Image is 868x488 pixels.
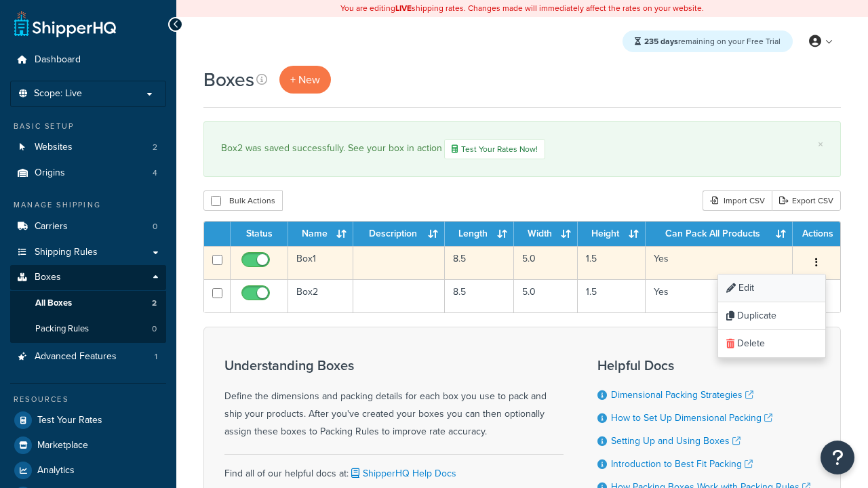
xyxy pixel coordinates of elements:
a: Duplicate [718,302,825,330]
span: 4 [153,167,157,179]
h3: Understanding Boxes [224,358,564,373]
a: Shipping Rules [10,240,166,265]
td: 1.5 [578,246,646,279]
span: 0 [153,221,157,232]
a: Test Your Rates [10,408,166,432]
a: Test Your Rates Now! [444,139,545,159]
td: Yes [646,279,793,312]
td: Yes [646,246,793,279]
div: Box2 was saved successfully. See your box in action [221,139,823,159]
span: 1 [155,351,157,363]
a: Dashboard [10,47,166,73]
a: Dimensional Packing Strategies [611,388,753,402]
td: Box2 [288,279,353,312]
li: Origins [10,161,166,186]
td: 8.5 [445,246,514,279]
th: Can Pack All Products : activate to sort column ascending [646,222,793,246]
td: 5.0 [514,246,578,279]
span: Packing Rules [35,323,89,335]
span: Scope: Live [34,88,82,100]
div: remaining on your Free Trial [623,30,793,52]
th: Actions [793,222,840,246]
li: Carriers [10,214,166,239]
th: Description : activate to sort column ascending [353,222,445,246]
td: 5.0 [514,279,578,312]
span: Boxes [35,272,61,283]
li: Packing Rules [10,317,166,342]
a: ShipperHQ Home [14,10,116,37]
a: Packing Rules 0 [10,317,166,342]
td: 1.5 [578,279,646,312]
th: Width : activate to sort column ascending [514,222,578,246]
a: ShipperHQ Help Docs [349,466,456,481]
div: Define the dimensions and packing details for each box you use to pack and ship your products. Af... [224,358,564,441]
h1: Boxes [203,66,254,93]
a: Introduction to Best Fit Packing [611,457,753,471]
span: Advanced Features [35,351,117,363]
button: Open Resource Center [821,441,854,474]
li: Boxes [10,265,166,342]
span: Origins [35,167,65,179]
h3: Helpful Docs [597,358,810,373]
th: Length : activate to sort column ascending [445,222,514,246]
a: Analytics [10,458,166,483]
a: Websites 2 [10,135,166,160]
div: Resources [10,394,166,405]
div: Basic Setup [10,121,166,132]
a: All Boxes 2 [10,291,166,316]
td: Box1 [288,246,353,279]
li: Advanced Features [10,344,166,369]
a: Setting Up and Using Boxes [611,434,741,448]
span: 2 [153,142,157,153]
a: + New [279,66,331,94]
div: Find all of our helpful docs at: [224,454,564,483]
a: Boxes [10,265,166,290]
span: Marketplace [37,440,88,451]
a: How to Set Up Dimensional Packing [611,411,772,425]
div: Import CSV [703,190,772,211]
strong: 235 days [644,35,678,47]
th: Height : activate to sort column ascending [578,222,646,246]
a: Export CSV [772,190,841,211]
a: Carriers 0 [10,214,166,239]
span: 2 [152,298,157,309]
span: 0 [152,323,157,335]
li: Websites [10,135,166,160]
span: Test Your Rates [37,415,102,426]
a: Marketplace [10,433,166,457]
span: All Boxes [35,298,72,309]
span: + New [290,72,320,87]
a: × [818,139,823,150]
button: Bulk Actions [203,190,283,211]
div: Manage Shipping [10,199,166,211]
a: Advanced Features 1 [10,344,166,369]
span: Analytics [37,465,75,476]
span: Carriers [35,221,68,232]
li: All Boxes [10,291,166,316]
a: Delete [718,330,825,358]
th: Status [231,222,288,246]
span: Dashboard [35,54,81,66]
th: Name : activate to sort column ascending [288,222,353,246]
span: Websites [35,142,73,153]
b: LIVE [395,2,412,14]
span: Shipping Rules [35,247,98,258]
td: 8.5 [445,279,514,312]
a: Edit [718,274,825,302]
a: Origins 4 [10,161,166,186]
